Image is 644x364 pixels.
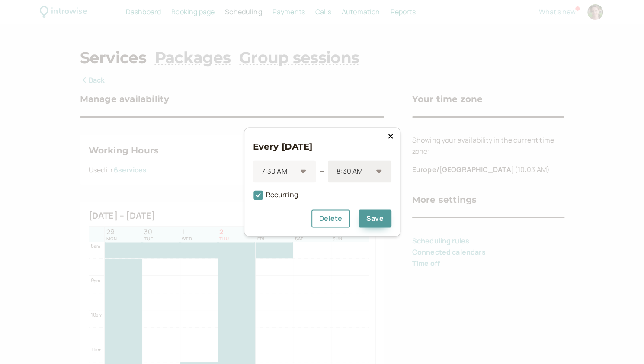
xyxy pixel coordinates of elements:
[311,210,350,228] button: Delete
[601,322,644,364] iframe: Chat Widget
[319,166,324,177] div: —
[253,140,391,153] h3: Every [DATE]
[359,210,391,228] button: Save
[253,190,298,200] span: Recurring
